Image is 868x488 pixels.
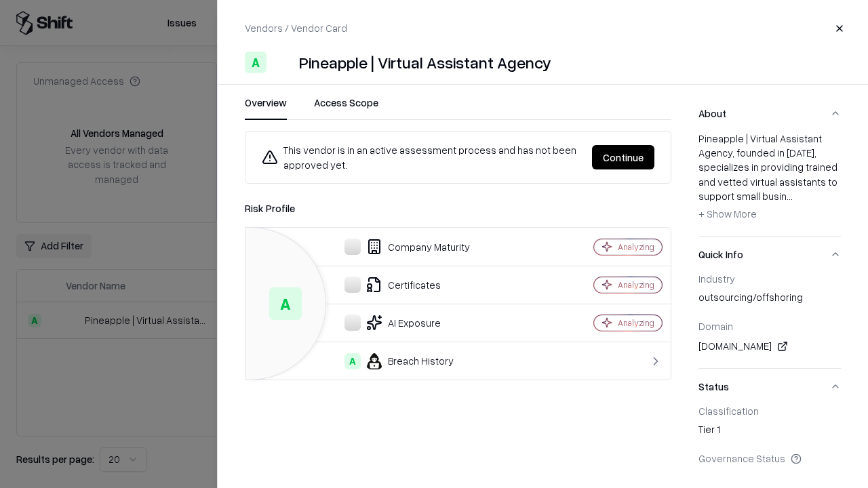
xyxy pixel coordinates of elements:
div: Pineapple | Virtual Assistant Agency, founded in [DATE], specializes in providing trained and vet... [698,131,841,225]
button: + Show More [698,203,757,225]
button: About [698,96,841,131]
div: A [245,52,267,73]
button: Status [698,369,841,405]
div: Classification [698,405,841,417]
div: [DOMAIN_NAME] [698,338,841,354]
div: A [269,287,302,320]
div: Breach History [256,353,547,369]
div: Analyzing [618,279,654,291]
div: Analyzing [618,317,654,329]
div: Certificates [256,277,547,293]
div: Risk Profile [245,200,671,216]
div: About [698,131,841,236]
div: Domain [698,320,841,332]
div: Company Maturity [256,239,547,255]
div: AI Exposure [256,314,547,331]
div: This vendor is in an active assessment process and has not been approved yet. [262,142,581,172]
button: Quick Info [698,237,841,272]
button: Overview [245,96,287,120]
div: Analyzing [618,241,654,253]
span: + Show More [698,207,757,220]
button: Continue [592,145,654,169]
button: Access Scope [314,96,378,120]
div: Quick Info [698,272,841,368]
div: outsourcing/offshoring [698,290,841,309]
img: Pineapple | Virtual Assistant Agency [272,52,294,73]
div: Industry [698,272,841,285]
div: Pineapple | Virtual Assistant Agency [299,52,551,73]
div: A [344,353,361,369]
div: Tier 1 [698,422,841,441]
span: ... [787,190,793,202]
div: Governance Status [698,452,841,464]
p: Vendors / Vendor Card [245,21,347,35]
